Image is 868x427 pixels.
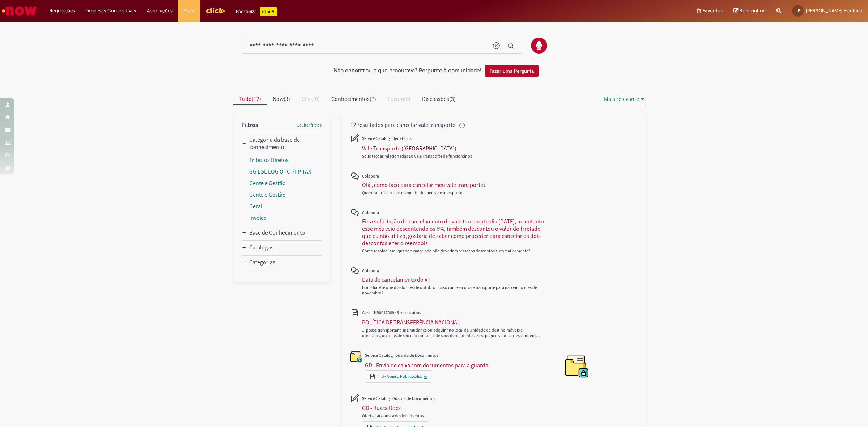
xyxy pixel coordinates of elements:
p: +GenAi [260,7,277,16]
img: ServiceNow [1,4,38,18]
span: Requisições [50,7,75,14]
h2: Não encontrou o que procurava? Pergunte à comunidade! [333,68,481,74]
img: click_logo_yellow_360x200.png [205,5,225,16]
button: Fazer uma Pergunta [485,65,539,77]
span: Aprovações [147,7,173,14]
span: [PERSON_NAME] Eleuterio [806,8,863,14]
span: Favoritos [703,7,723,14]
span: More [183,7,195,14]
span: Rascunhos [740,7,766,14]
span: Despesas Corporativas [86,7,136,14]
span: LE [796,8,800,13]
a: Rascunhos [733,8,766,14]
div: Padroniza [236,7,277,16]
